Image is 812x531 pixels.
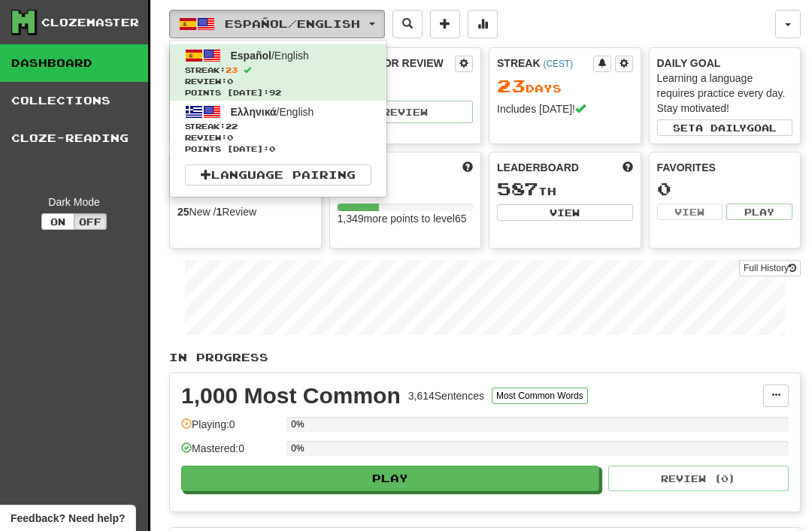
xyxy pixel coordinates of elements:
[226,65,238,74] span: 23
[170,101,386,157] a: Ελληνικά/EnglishStreak:22 Review:0Points [DATE]:0
[185,121,371,132] span: Streak:
[231,106,277,118] span: Ελληνικά
[185,164,371,186] a: Language Pairing
[185,87,371,98] span: Points [DATE]: 92
[185,65,371,76] span: Streak:
[231,50,271,62] span: Español
[170,44,386,101] a: Español/EnglishStreak:23 Review:0Points [DATE]:92
[11,511,125,526] span: Open feedback widget
[231,106,314,118] span: / English
[231,50,309,62] span: / English
[185,76,371,87] span: Review: 0
[226,122,238,131] span: 22
[185,132,371,143] span: Review: 0
[185,143,371,155] span: Points [DATE]: 0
